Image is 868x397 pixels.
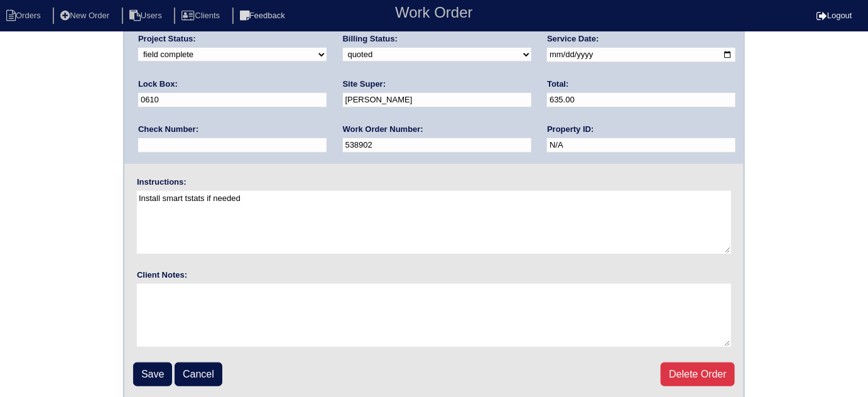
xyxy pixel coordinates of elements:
input: Save [133,362,172,386]
a: Delete Order [661,362,735,386]
a: Clients [174,11,230,20]
label: Service Date: [547,33,599,45]
a: Logout [816,11,852,20]
label: Work Order Number: [343,124,423,135]
label: Check Number: [138,124,198,135]
textarea: Install smart tstats if needed [137,191,731,254]
label: Project Status: [138,33,196,45]
a: New Order [53,11,119,20]
label: Property ID: [547,124,594,135]
label: Site Super: [343,79,386,90]
a: Users [122,11,172,20]
label: Total: [547,79,568,90]
label: Client Notes: [137,269,187,281]
label: Instructions: [137,177,187,188]
label: Lock Box: [138,79,178,90]
li: Feedback [232,8,295,24]
li: Clients [174,8,230,24]
li: Users [122,8,172,24]
label: Billing Status: [343,33,398,45]
li: New Order [53,8,119,24]
a: Cancel [175,362,222,386]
